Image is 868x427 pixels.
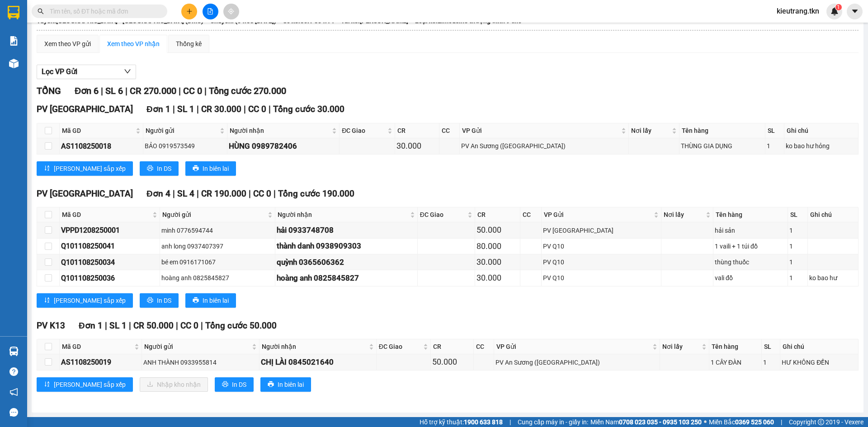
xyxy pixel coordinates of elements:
[847,4,863,19] button: caret-down
[420,417,503,427] span: Hỗ trợ kỹ thuật:
[542,254,661,270] td: PV Q10
[664,210,704,220] span: Nơi lấy
[157,296,171,305] span: In DS
[162,210,266,220] span: Người gửi
[474,339,494,354] th: CC
[379,342,421,352] span: ĐC Giao
[61,240,158,252] div: Q101108250041
[133,320,174,331] span: CR 50.000
[818,419,824,425] span: copyright
[173,104,175,114] span: |
[193,297,199,304] span: printer
[542,270,661,286] td: PV Q10
[60,138,143,154] td: AS1108250018
[147,297,153,304] span: printer
[147,165,153,172] span: printer
[431,339,474,354] th: CR
[780,339,859,354] th: Ghi chú
[173,188,175,199] span: |
[542,239,661,254] td: PV Q10
[715,257,786,267] div: thùng thuốc
[37,65,136,79] button: Lọc VP Gửi
[207,8,213,14] span: file-add
[61,272,158,284] div: Q101108250036
[37,104,133,114] span: PV [GEOGRAPHIC_DATA]
[130,85,176,96] span: CR 270.000
[837,4,840,10] span: 1
[232,380,246,389] span: In DS
[9,36,19,46] img: solution-icon
[763,357,779,367] div: 1
[781,417,782,427] span: |
[278,188,354,199] span: Tổng cước 190.000
[789,241,806,251] div: 1
[268,381,274,388] span: printer
[193,165,199,172] span: printer
[542,222,661,238] td: PV Phước Đông
[183,85,202,96] span: CC 0
[201,104,241,114] span: CR 30.000
[54,380,126,389] span: [PERSON_NAME] sắp xếp
[543,257,660,267] div: PV Q10
[60,222,160,238] td: VPPD1208250001
[101,85,103,96] span: |
[37,85,61,96] span: TỔNG
[476,272,519,284] div: 30.000
[204,85,207,96] span: |
[61,141,142,152] div: AS1108250018
[244,104,246,114] span: |
[249,188,251,199] span: |
[140,293,179,308] button: printerIn DS
[476,224,519,236] div: 50.000
[177,188,194,199] span: SL 4
[37,377,133,392] button: sort-ascending[PERSON_NAME] sắp xếp
[144,342,250,352] span: Người gửi
[461,141,627,151] div: PV An Sương ([GEOGRAPHIC_DATA])
[201,188,246,199] span: CR 190.000
[140,161,179,176] button: printerIn DS
[79,320,103,331] span: Đơn 1
[439,123,460,138] th: CC
[520,207,542,222] th: CC
[767,141,783,151] div: 1
[37,188,133,199] span: PV [GEOGRAPHIC_DATA]
[38,8,44,14] span: search
[9,408,18,417] span: message
[129,320,131,331] span: |
[146,126,217,136] span: Người gửi
[396,140,437,152] div: 30.000
[709,339,762,354] th: Tên hàng
[179,85,181,96] span: |
[146,188,170,199] span: Đơn 4
[786,141,856,151] div: ko bao hư hỏng
[260,377,311,392] button: printerIn biên lai
[9,388,18,396] span: notification
[420,210,466,220] span: ĐC Giao
[273,104,344,114] span: Tổng cước 30.000
[713,207,788,222] th: Tên hàng
[37,293,133,308] button: sort-ascending[PERSON_NAME] sắp xếp
[186,8,193,14] span: plus
[54,164,126,174] span: [PERSON_NAME] sắp xếp
[203,296,229,305] span: In biên lai
[37,161,133,176] button: sort-ascending[PERSON_NAME] sắp xếp
[61,357,140,368] div: AS1108250019
[60,354,142,370] td: AS1108250019
[50,6,156,16] input: Tìm tên, số ĐT hoặc mã đơn
[619,418,702,426] strong: 0708 023 035 - 0935 103 250
[176,320,178,331] span: |
[60,254,160,270] td: Q101108250034
[269,104,271,114] span: |
[432,356,472,368] div: 50.000
[765,123,784,138] th: SL
[75,85,99,96] span: Đơn 6
[342,126,386,136] span: ĐC Giao
[782,357,857,367] div: HƯ KHÔNG ĐỀN
[735,418,774,426] strong: 0369 525 060
[277,256,416,268] div: quỳnh 0365606362
[253,188,271,199] span: CC 0
[203,164,229,174] span: In biên lai
[789,257,806,267] div: 1
[223,4,239,19] button: aim
[762,339,781,354] th: SL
